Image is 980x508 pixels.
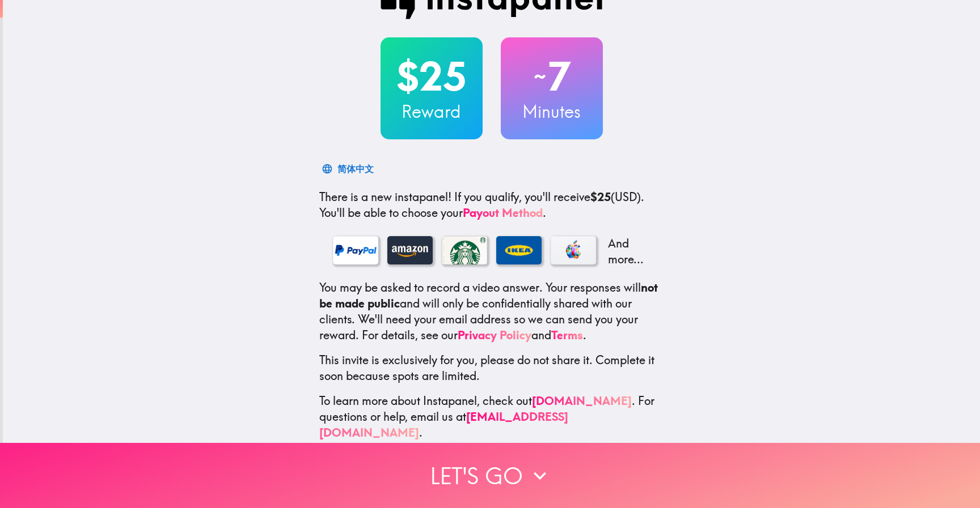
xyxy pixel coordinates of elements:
[381,100,483,123] h3: Reward
[463,206,543,220] a: Payout Method
[319,409,568,439] a: [EMAIL_ADDRESS][DOMAIN_NAME]
[319,157,378,180] button: 简体中文
[381,53,483,100] h2: $25
[337,161,374,177] div: 简体中文
[319,190,451,204] span: There is a new instapanel!
[605,236,650,267] p: And more...
[319,189,664,221] p: If you qualify, you'll receive (USD) . You'll be able to choose your .
[319,280,664,343] p: You may be asked to record a video answer. Your responses will and will only be confidentially sh...
[501,53,603,100] h2: 7
[532,59,548,93] span: ~
[319,393,664,441] p: To learn more about Instapanel, check out . For questions or help, email us at .
[319,352,664,384] p: This invite is exclusively for you, please do not share it. Complete it soon because spots are li...
[590,190,611,204] b: $25
[319,280,658,310] b: not be made public
[532,394,632,408] a: [DOMAIN_NAME]
[501,100,603,123] h3: Minutes
[458,328,531,342] a: Privacy Policy
[551,328,583,342] a: Terms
